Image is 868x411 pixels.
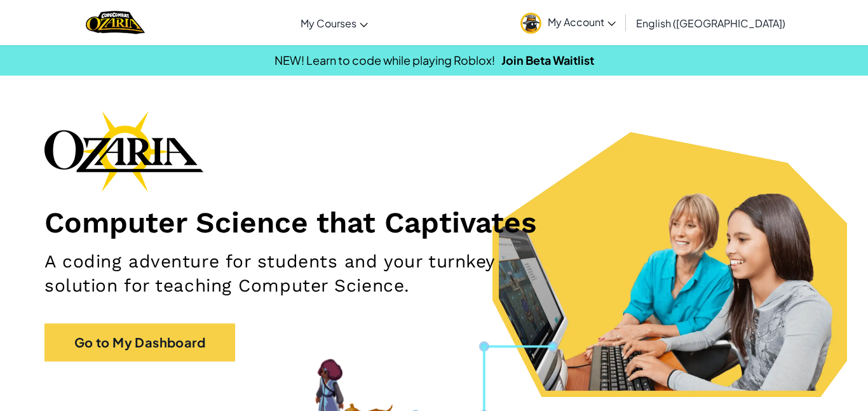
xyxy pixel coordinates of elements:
img: avatar [520,13,541,34]
span: My Courses [301,17,356,30]
h1: Computer Science that Captivates [44,205,824,240]
a: Ozaria by CodeCombat logo [86,10,145,36]
h2: A coding adventure for students and your turnkey solution for teaching Computer Science. [44,250,566,298]
a: English ([GEOGRAPHIC_DATA]) [630,6,792,40]
a: Go to My Dashboard [44,323,235,361]
a: Join Beta Waitlist [501,53,594,67]
img: Home [86,10,145,36]
img: Ozaria branding logo [44,111,203,192]
a: My Account [514,3,622,43]
span: NEW! Learn to code while playing Roblox! [275,53,495,67]
span: My Account [548,15,616,29]
a: My Courses [294,6,374,40]
span: English ([GEOGRAPHIC_DATA]) [636,17,785,30]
